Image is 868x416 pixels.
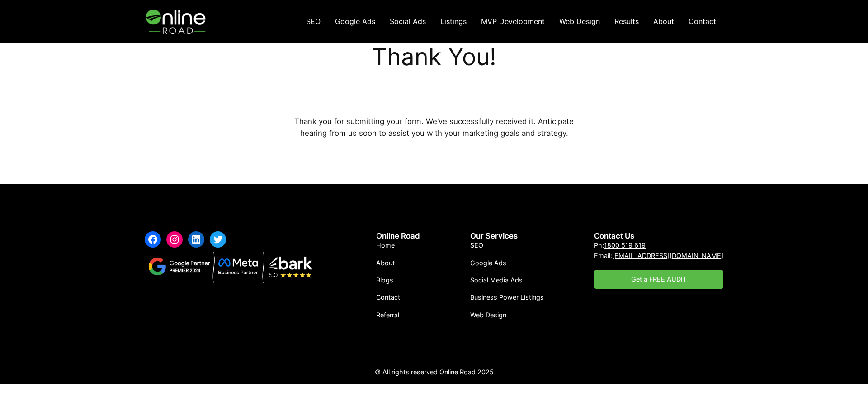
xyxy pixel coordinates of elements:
a: Get a FREE AUDIT [594,270,723,289]
span: Business Power Listings [470,293,544,301]
a: Web Design [470,310,506,320]
a: Blogs [376,275,393,285]
a: SEO [299,12,328,31]
a: Web Design [552,12,607,31]
p: Ph: [594,240,723,250]
a: 1800 519 619 [604,241,646,249]
h2: Online Road [376,231,420,240]
span: Results [614,17,639,26]
span: About [653,17,674,26]
a: Listings [433,12,474,31]
a: Contact [681,12,723,31]
p: Email: [594,251,723,261]
a: [EMAIL_ADDRESS][DOMAIN_NAME] [612,252,723,259]
a: Home [376,240,395,250]
span: Contact [376,293,400,301]
span: Social Ads [390,17,426,26]
span: Web Design [559,17,600,26]
a: Google Ads [470,258,506,268]
a: Business Power Listings [470,292,544,302]
a: Referral [376,310,399,320]
nav: Navigation [299,12,723,31]
p: Thank you for submitting your form. We’ve successfully received it. Anticipate hearing from us so... [294,115,574,139]
a: About [646,12,681,31]
span: MVP Development [481,17,545,26]
a: Results [607,12,646,31]
span: SEO [470,241,483,249]
nav: Footer navigation [376,240,400,320]
a: Contact [376,292,400,302]
span: Blogs [376,276,393,284]
a: SEO [470,240,483,250]
p: © All rights reserved Online Road 2025 [145,367,723,377]
span: Web Design [470,311,506,319]
span: Google Ads [335,17,375,26]
a: About [376,258,395,268]
nav: Footer navigation 2 [470,240,544,320]
span: Social Media Ads [470,276,523,284]
span: Google Ads [470,259,506,267]
span: Listings [440,17,467,26]
span: SEO [306,17,321,26]
span: About [376,259,395,267]
a: Social Media Ads [470,275,523,285]
span: Referral [376,311,399,319]
h1: Thank You! [294,43,574,70]
a: MVP Development [474,12,552,31]
span: Contact [689,17,716,26]
h2: Our Services [470,231,544,240]
a: Google Ads [328,12,382,31]
h2: Contact Us [594,231,723,240]
a: Social Ads [382,12,433,31]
